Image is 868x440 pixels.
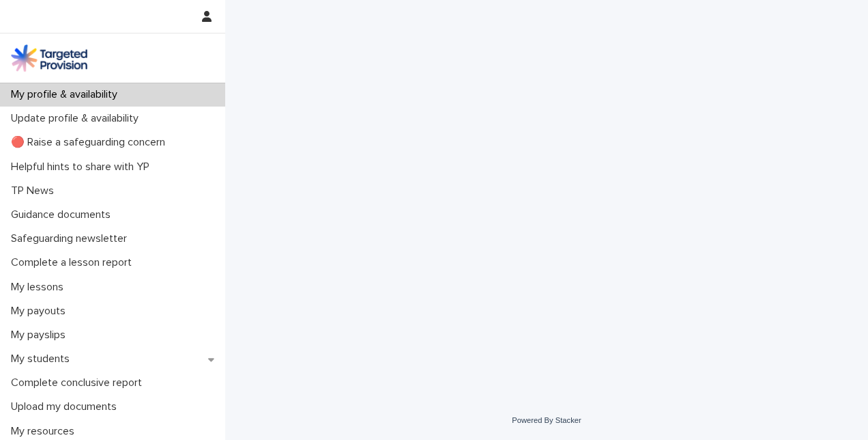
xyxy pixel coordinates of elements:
p: 🔴 Raise a safeguarding concern [5,136,176,149]
p: My payslips [5,329,76,342]
p: Upload my documents [5,400,128,413]
p: My students [5,353,81,366]
p: Complete a lesson report [5,256,143,269]
p: Update profile & availability [5,112,149,125]
p: Safeguarding newsletter [5,232,138,245]
img: M5nRWzHhSzIhMunXDL62 [11,44,87,72]
p: My profile & availability [5,88,128,101]
p: My lessons [5,281,74,294]
p: Helpful hints to share with YP [5,161,160,174]
a: Powered By Stacker [512,416,581,424]
p: Complete conclusive report [5,376,153,389]
p: My payouts [5,305,76,318]
p: TP News [5,184,65,197]
p: Guidance documents [5,208,121,221]
p: My resources [5,425,85,438]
